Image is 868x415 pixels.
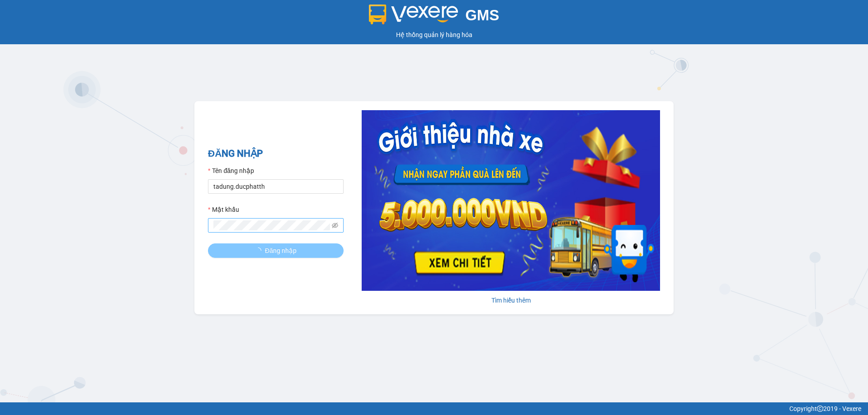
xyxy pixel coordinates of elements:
[369,14,500,21] a: GMS
[208,179,344,194] input: Tên đăng nhập
[208,205,239,214] label: Mật khẩu
[208,146,344,161] h2: ĐĂNG NHẬP
[817,406,823,412] span: copyright
[332,222,338,228] span: eye-invisible
[208,166,254,176] label: Tên đăng nhập
[369,5,458,24] img: logo 2
[213,220,330,230] input: Mật khẩu
[362,110,660,291] img: banner-0
[362,295,660,305] div: Tìm hiểu thêm
[265,246,297,256] span: Đăng nhập
[208,243,344,258] button: Đăng nhập
[465,7,499,23] span: GMS
[255,247,265,254] span: loading
[7,404,861,414] div: Copyright 2019 - Vexere
[2,30,866,40] div: Hệ thống quản lý hàng hóa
